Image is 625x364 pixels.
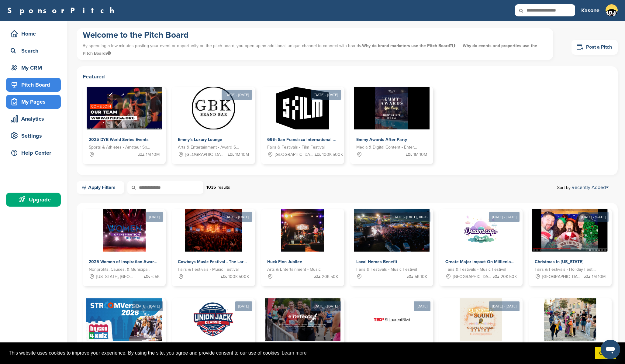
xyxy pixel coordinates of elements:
[178,137,222,142] span: Emmy's Luxury Lounge
[571,40,618,55] a: Post a Pitch
[535,266,596,273] span: Fairs & Festivals - Holiday Festival
[222,212,252,222] div: [DATE] - [DATE]
[89,266,150,273] span: Nonprofits, Causes, & Municipalities - Professional Development
[265,298,340,341] img: Sponsorpitch &
[532,209,608,252] img: Sponsorpitch &
[267,259,302,264] span: Huck Finn Jubilee
[354,87,430,129] img: Sponsorpitch &
[595,347,616,359] a: dismiss cookie message
[311,301,341,311] div: [DATE] - [DATE]
[87,87,162,129] img: Sponsorpitch &
[322,273,338,280] span: 20K-50K
[178,266,239,273] span: Fairs & Festivals - Music Festival
[390,212,430,222] div: [DATE] - [DATE], 0026
[6,78,61,92] a: Pitch Board
[89,137,149,142] span: 2025 DYB World Series Events
[178,259,345,264] span: Cowboys Music Festival - The Largest 11 Day Music Festival in [GEOGRAPHIC_DATA]
[489,301,520,311] div: [DATE] - [DATE]
[9,349,590,358] span: This website uses cookies to improve your experience. By using the site, you agree and provide co...
[235,151,249,158] span: 1M-10M
[6,27,61,41] a: Home
[356,266,417,273] span: Fairs & Festivals - Music Festival
[362,43,457,48] span: Why do brand marketers use the Pitch Board?
[501,273,517,280] span: 20K-50K
[172,199,255,286] a: [DATE] - [DATE] Sponsorpitch & Cowboys Music Festival - The Largest 11 Day Music Festival in [GEO...
[9,79,61,90] div: Pitch Board
[6,44,61,58] a: Search
[217,185,230,190] span: results
[83,72,612,81] h2: Featured
[460,209,502,252] img: Sponsorpitch &
[6,112,61,126] a: Analytics
[275,151,313,158] span: [GEOGRAPHIC_DATA], [GEOGRAPHIC_DATA]
[578,212,609,222] div: [DATE] - [DATE]
[281,209,324,252] img: Sponsorpitch &
[460,298,502,341] img: Sponsorpitch &
[354,209,430,252] img: Sponsorpitch &
[185,209,242,252] img: Sponsorpitch &
[415,273,427,280] span: 5K-10K
[542,273,581,280] span: [GEOGRAPHIC_DATA], [GEOGRAPHIC_DATA]
[133,301,163,311] div: [DATE] - [DATE]
[529,199,612,286] a: [DATE] - [DATE] Sponsorpitch & Christmas In [US_STATE] Fairs & Festivals - Holiday Festival [GEOG...
[267,137,358,142] span: 69th San Francisco International Film Festival
[77,181,124,194] a: Apply Filters
[6,193,61,207] a: Upgrade
[356,144,418,151] span: Media & Digital Content - Entertainment
[83,199,166,286] a: [DATE] Sponsorpitch & 2025 Women of Inspiration Awards Sponsorship Nonprofits, Causes, & Municipa...
[356,259,397,264] span: Local Heroes Benefit
[592,273,606,280] span: 1M-10M
[151,273,160,280] span: < 5K
[9,96,61,107] div: My Pages
[356,137,407,142] span: Emmy Awards After-Party
[9,194,61,205] div: Upgrade
[9,45,61,56] div: Search
[581,4,599,17] a: Kasone
[322,151,343,158] span: 100K-500K
[350,87,433,164] a: Sponsorpitch & Emmy Awards After-Party Media & Digital Content - Entertainment 1M-10M
[445,266,506,273] span: Fairs & Festivals - Music Festival
[6,95,61,109] a: My Pages
[267,144,325,151] span: Fairs & Festivals - Film Festival
[146,151,160,158] span: 1M-10M
[276,87,329,129] img: Sponsorpitch &
[581,6,599,15] h3: Kasone
[83,40,547,59] p: By spending a few minutes posting your event or opportunity on the pitch board, you open up an ad...
[89,144,150,151] span: Sports & Athletes - Amateur Sports Leagues
[6,61,61,75] a: My CRM
[9,147,61,158] div: Help Center
[267,266,321,273] span: Arts & Entertainment - Music
[192,298,235,341] img: Sponsorpitch &
[9,130,61,141] div: Settings
[228,273,249,280] span: 100K-500K
[439,199,522,286] a: [DATE] - [DATE] Sponsorpitch & Create Major Impact On Millienials and Genz With Dreamscape Music ...
[178,144,240,151] span: Arts & Entertainment - Award Show
[86,298,162,341] img: Sponsorpitch &
[544,298,596,341] img: Sponsorpitch &
[185,151,224,158] span: [GEOGRAPHIC_DATA], [GEOGRAPHIC_DATA]
[83,87,166,164] a: Sponsorpitch & 2025 DYB World Series Events Sports & Athletes - Amateur Sports Leagues 1M-10M
[350,199,433,286] a: [DATE] - [DATE], 0026 Sponsorpitch & Local Heroes Benefit Fairs & Festivals - Music Festival 5K-10K
[413,151,427,158] span: 1M-10M
[172,77,255,164] a: [DATE] - [DATE] Sponsorpitch & Emmy's Luxury Lounge Arts & Entertainment - Award Show [GEOGRAPHIC...
[371,298,413,341] img: Sponsorpitch &
[9,62,61,73] div: My CRM
[222,90,252,100] div: [DATE] - [DATE]
[6,146,61,160] a: Help Center
[7,6,118,14] a: SponsorPitch
[9,113,61,124] div: Analytics
[261,77,344,164] a: [DATE] - [DATE] Sponsorpitch & 69th San Francisco International Film Festival Fairs & Festivals -...
[83,29,547,40] h1: Welcome to the Pitch Board
[192,87,235,129] img: Sponsorpitch &
[489,212,520,222] div: [DATE] - [DATE]
[6,129,61,143] a: Settings
[311,90,341,100] div: [DATE] - [DATE]
[103,209,146,252] img: Sponsorpitch &
[146,212,163,222] div: [DATE]
[261,209,344,286] a: Sponsorpitch & Huck Finn Jubilee Arts & Entertainment - Music 20K-50K
[445,259,600,264] span: Create Major Impact On Millienials and Genz With Dreamscape Music Festival
[96,273,135,280] span: [US_STATE], [GEOGRAPHIC_DATA]
[9,28,61,39] div: Home
[235,301,252,311] div: [DATE]
[206,185,216,190] strong: 1035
